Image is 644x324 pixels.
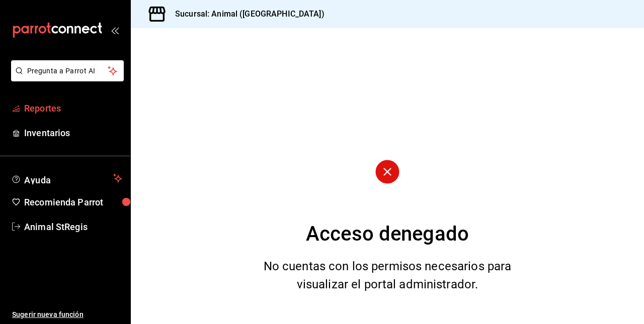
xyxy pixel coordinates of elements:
[24,172,109,184] span: Ayuda
[7,73,124,83] a: Pregunta a Parrot AI
[12,310,84,318] font: Sugerir nueva función
[24,222,88,232] font: Animal StRegis
[27,66,108,76] span: Pregunta a Parrot AI
[167,8,325,20] h3: Sucursal: Animal ([GEOGRAPHIC_DATA])
[306,219,469,249] div: Acceso denegado
[24,128,70,138] font: Inventarios
[24,197,103,207] font: Recomienda Parrot
[111,26,119,34] button: open_drawer_menu
[24,103,61,114] font: Reportes
[11,60,124,81] button: Pregunta a Parrot AI
[251,257,524,293] div: No cuentas con los permisos necesarios para visualizar el portal administrador.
